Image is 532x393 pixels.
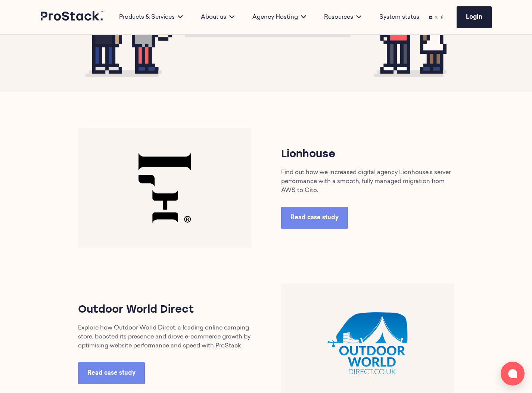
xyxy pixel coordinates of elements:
span: Read case study [290,215,339,221]
div: Resources [315,13,370,22]
h3: Outdoor World Direct [78,303,251,318]
img: Lionhouse-1-768x530.png [78,128,251,248]
button: Open chat window [501,362,525,386]
p: Find out how we increased digital agency Lionhouse’s server performance with a smooth, fully mana... [281,168,454,195]
div: Products & Services [110,13,192,22]
div: About us [192,13,243,22]
a: Login [457,6,492,28]
div: Agency Hosting [243,13,315,22]
a: Read case study [78,362,145,384]
span: Login [466,14,482,20]
span: Read case study [87,370,136,376]
a: Prostack logo [41,11,104,24]
a: System status [379,13,419,22]
h3: Lionhouse [281,147,454,162]
p: Explore how Outdoor World Direct, a leading online camping store, boosted its presence and drove ... [78,324,251,350]
a: Read case study [281,207,348,229]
